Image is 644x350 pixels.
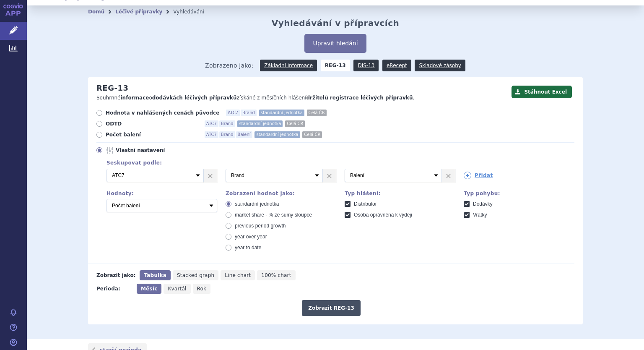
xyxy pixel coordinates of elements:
h2: REG-13 [96,84,128,93]
button: Stáhnout Excel [512,86,572,98]
button: Zobrazit REG-13 [302,300,361,316]
span: Celá ČR [285,120,305,127]
strong: dodávkách léčivých přípravků [152,95,237,101]
span: Celá ČR [307,110,327,116]
span: Vratky [473,212,487,218]
div: Perioda: [96,284,132,294]
div: Typ pohybu: [464,191,574,196]
strong: REG-13 [321,60,350,71]
span: Line chart [225,272,251,278]
span: ATC7 [226,110,240,116]
span: Balení [236,131,252,138]
span: ODTD [106,120,198,127]
a: × [442,169,455,182]
span: ATC7 [205,120,218,127]
li: Vyhledávání [173,5,215,18]
span: Rok [197,286,207,292]
span: Brand [241,110,257,116]
div: 2 [98,169,574,182]
a: × [204,169,217,182]
span: Vlastní nastavení [116,147,208,154]
span: previous period growth [235,223,286,229]
a: Skladové zásoby [415,60,465,71]
span: year over year [235,234,267,240]
span: Distributor [354,201,377,207]
span: Celá ČR [302,131,322,138]
div: Seskupovat podle: [98,160,574,166]
span: year to date [235,245,261,251]
span: standardní jednotka [254,131,300,138]
span: Osoba oprávněná k výdeji [354,212,412,218]
a: × [323,169,336,182]
span: Zobrazeno jako: [205,60,254,71]
div: Typ hlášení: [345,191,455,196]
h2: Vyhledávání v přípravcích [272,18,400,28]
a: Domů [88,9,104,15]
strong: informace [121,95,149,101]
span: Stacked graph [177,272,214,278]
span: Kvartál [168,286,186,292]
a: Přidat [464,172,493,179]
a: DIS-13 [353,60,379,71]
div: Zobrazení hodnot jako: [226,191,336,196]
span: Dodávky [473,201,493,207]
span: Hodnota v nahlášených cenách původce [106,110,219,116]
a: Základní informace [260,60,317,71]
span: standardní jednotka [237,120,283,127]
span: ATC7 [205,131,218,138]
span: Brand [219,131,235,138]
a: Léčivé přípravky [115,9,162,15]
div: Hodnoty: [106,191,217,196]
span: 100% chart [261,272,291,278]
button: Upravit hledání [304,34,366,53]
span: Tabulka [144,272,166,278]
div: Zobrazit jako: [96,270,135,280]
span: Počet balení [106,131,198,138]
strong: držitelů registrace léčivých přípravků [306,95,413,101]
span: Brand [219,120,235,127]
span: Měsíc [141,286,157,292]
span: standardní jednotka [259,110,304,116]
p: Souhrnné o získáné z měsíčních hlášení . [96,94,507,102]
a: eRecept [382,60,411,71]
span: standardní jednotka [235,201,279,207]
span: market share - % ze sumy sloupce [235,212,312,218]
